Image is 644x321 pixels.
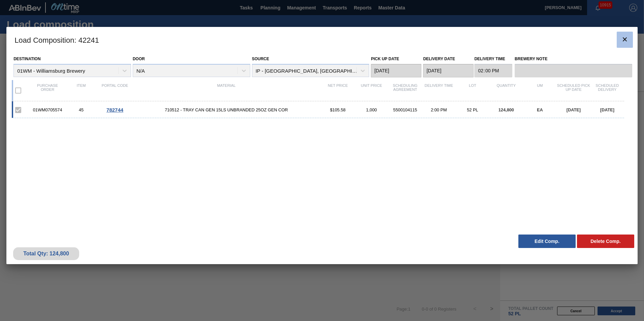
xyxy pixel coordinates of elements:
span: EA [537,107,543,112]
div: Quantity [489,83,523,98]
span: 710512 - TRAY CAN GEN 15LS UNBRANDED 25OZ GEN COR [132,107,321,112]
div: Purchase order [31,83,64,98]
label: Door [133,57,145,61]
div: 52 PL [456,107,489,112]
input: mm/dd/yyyy [423,64,474,77]
div: Material [132,83,321,98]
label: Brewery Note [515,54,632,64]
div: Scheduled Pick up Date [557,83,590,98]
div: $105.58 [321,107,355,112]
span: [DATE] [600,107,614,112]
span: [DATE] [567,107,581,112]
div: 01WM0705574 [31,107,64,112]
div: Lot [456,83,489,98]
label: Delivery Date [423,57,455,61]
div: 2:00 PM [422,107,456,112]
div: Portal code [98,83,132,98]
div: Net Price [321,83,355,98]
button: Delete Comp. [577,235,634,248]
label: Source [252,57,269,61]
span: 124,800 [498,107,514,112]
div: Delivery Time [422,83,456,98]
span: 782744 [106,107,123,113]
label: Destination [13,57,40,61]
div: Scheduling Agreement [388,83,422,98]
div: Scheduled Delivery [590,83,624,98]
label: Delivery Time [474,54,512,64]
div: 5500104115 [388,107,422,112]
div: Go to Order [98,107,132,113]
h3: Load Composition : 42241 [6,27,638,52]
button: Edit Comp. [518,235,576,248]
input: mm/dd/yyyy [371,64,421,77]
div: Unit Price [355,83,388,98]
label: Pick up Date [371,57,399,61]
div: 1,000 [355,107,388,112]
div: 45 [64,107,98,112]
div: Total Qty: 124,800 [18,251,74,257]
div: Item [64,83,98,98]
div: UM [523,83,557,98]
